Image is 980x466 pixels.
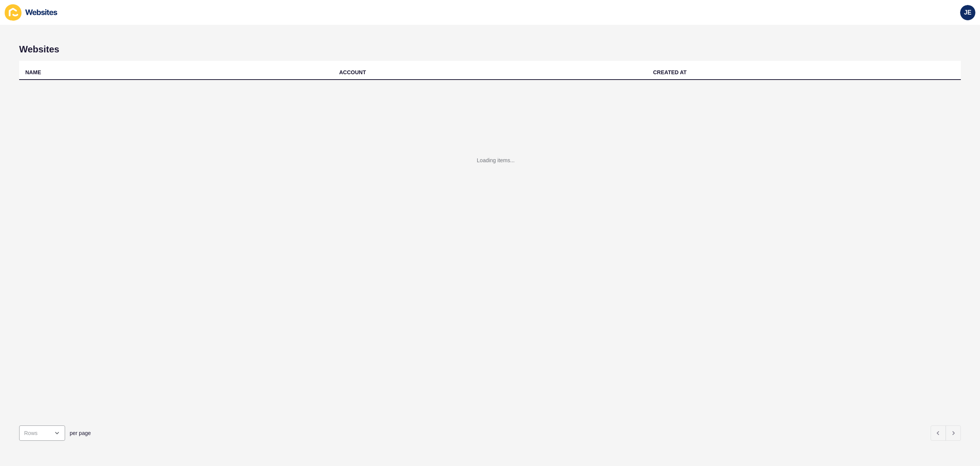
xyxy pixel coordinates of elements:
[70,429,91,437] span: per page
[19,44,961,55] h1: Websites
[653,68,687,76] div: CREATED AT
[25,68,41,76] div: NAME
[477,156,515,164] div: Loading items...
[19,425,65,441] div: open menu
[964,9,972,16] span: JE
[339,68,366,76] div: ACCOUNT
